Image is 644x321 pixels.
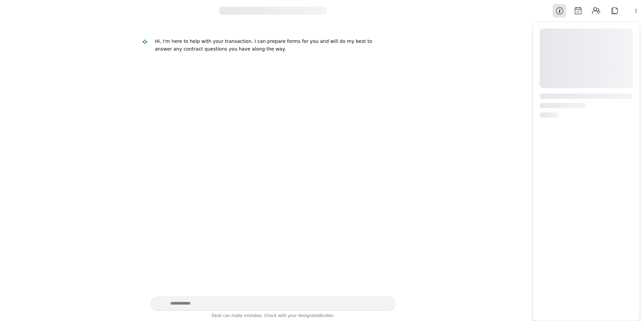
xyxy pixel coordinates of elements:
span: designated [298,313,321,318]
img: Desk [142,39,148,45]
div: . I can prepare forms for you and will do my best to answer any contract questions you have along... [155,39,372,52]
div: Hi, I'm here to help with your transaction [155,39,252,44]
div: Desk can make mistakes. Check with your broker. [151,312,395,321]
textarea: Write your prompt here [151,297,395,310]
